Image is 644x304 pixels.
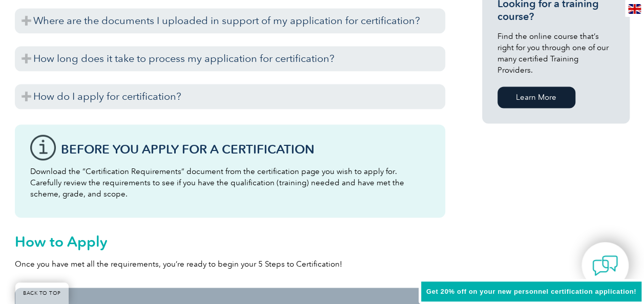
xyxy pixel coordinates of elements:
img: contact-chat.png [592,253,618,278]
h2: How to Apply [15,233,445,249]
p: Find the online course that’s right for you through one of our many certified Training Providers. [497,31,614,76]
span: Get 20% off on your new personnel certification application! [426,288,636,295]
img: en [628,4,641,14]
a: BACK TO TOP [15,283,69,304]
h3: Where are the documents I uploaded in support of my application for certification? [15,8,445,33]
h3: Before You Apply For a Certification [61,142,430,155]
h3: How do I apply for certification? [15,84,445,109]
p: Download the “Certification Requirements” document from the certification page you wish to apply ... [30,165,430,199]
p: Once you have met all the requirements, you’re ready to begin your 5 Steps to Certification! [15,258,445,269]
h3: How long does it take to process my application for certification? [15,46,445,71]
a: Learn More [497,86,575,108]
